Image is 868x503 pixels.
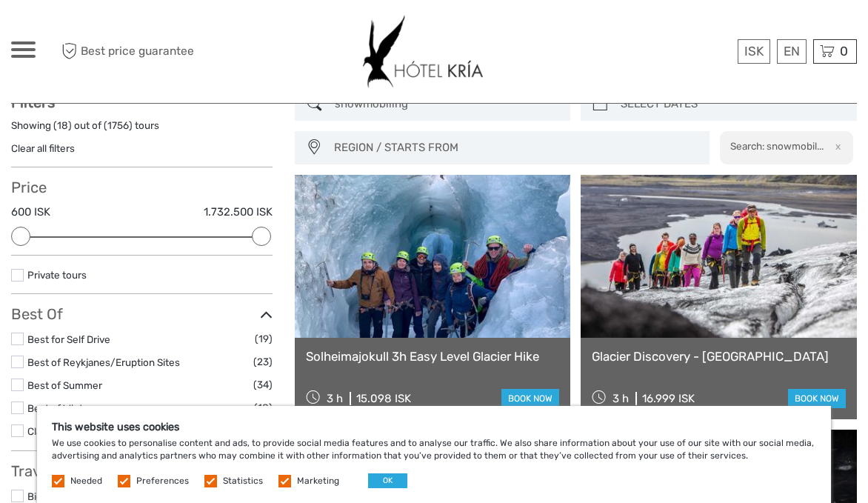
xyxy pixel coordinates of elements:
a: Best of Reykjanes/Eruption Sites [27,356,180,368]
a: book now [788,389,846,408]
span: 3 h [327,392,343,405]
button: Open LiveChat chat widget [170,23,188,41]
h3: Travel Method [11,462,273,480]
span: ISK [744,44,764,59]
span: 3 h [612,392,629,405]
label: 600 ISK [11,204,50,220]
span: 0 [838,44,850,59]
a: Best of Winter [27,402,93,414]
label: 1756 [107,119,129,133]
div: 15.098 ISK [356,392,411,405]
a: Classic Tours [27,425,87,437]
img: 532-e91e591f-ac1d-45f7-9962-d0f146f45aa0_logo_big.jpg [363,15,482,88]
div: Showing ( ) out of ( ) tours [11,119,273,141]
span: (19) [255,330,273,347]
label: Preferences [136,475,189,487]
label: Marketing [297,475,339,487]
span: (34) [253,376,273,393]
h3: Price [11,179,273,196]
a: Glacier Discovery - [GEOGRAPHIC_DATA] [592,349,846,364]
p: We're away right now. Please check back later! [21,26,167,38]
a: Clear all filters [11,142,75,154]
input: SEARCH [329,91,564,117]
span: (18) [254,399,273,416]
a: Solheimajokull 3h Easy Level Glacier Hike [306,349,560,364]
span: (23) [253,353,273,370]
a: book now [501,389,559,408]
div: EN [777,39,807,64]
button: OK [368,473,407,488]
label: 1.732.500 ISK [204,204,273,220]
a: Private tours [27,269,87,281]
input: SELECT DATES [615,91,849,117]
button: REGION / STARTS FROM [327,136,702,160]
button: x [826,139,846,154]
label: 18 [57,119,68,133]
strong: Filters [11,93,55,111]
a: Best for Self Drive [27,333,110,345]
label: Statistics [223,475,263,487]
h3: Best Of [11,305,273,323]
h2: Search: snowmobil... [730,140,824,152]
div: We use cookies to personalise content and ads, to provide social media features and to analyse ou... [37,406,831,503]
div: 16.999 ISK [642,392,695,405]
a: Bicycle [27,490,60,502]
span: Best price guarantee [58,39,223,64]
label: Needed [70,475,102,487]
a: Best of Summer [27,379,102,391]
h5: This website uses cookies [52,421,816,433]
